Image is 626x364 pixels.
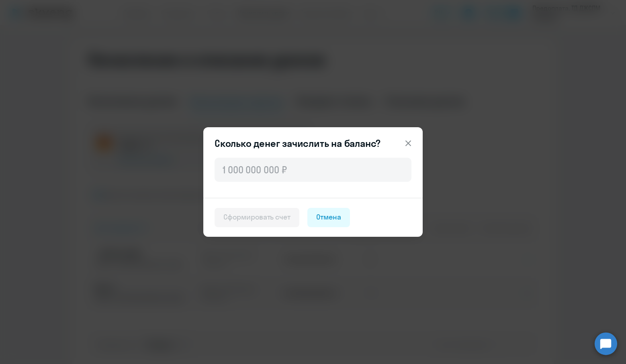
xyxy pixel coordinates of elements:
div: Сформировать счет [223,212,290,222]
header: Сколько денег зачислить на баланс? [203,137,423,150]
button: Отмена [307,208,350,227]
button: Сформировать счет [215,208,299,227]
input: 1 000 000 000 ₽ [215,158,411,182]
div: Отмена [316,212,341,222]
